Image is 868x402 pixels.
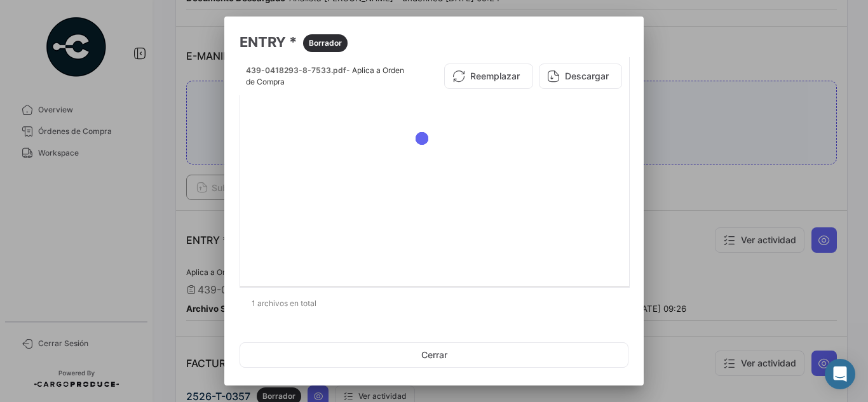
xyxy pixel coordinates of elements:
button: Reemplazar [444,64,533,89]
span: Borrador [309,37,342,49]
button: Descargar [539,64,622,89]
span: 439-0418293-8-7533.pdf [246,65,346,75]
h3: ENTRY * [240,32,628,52]
button: Cerrar [240,342,628,368]
div: Abrir Intercom Messenger [825,359,855,389]
div: 1 archivos en total [240,288,628,319]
